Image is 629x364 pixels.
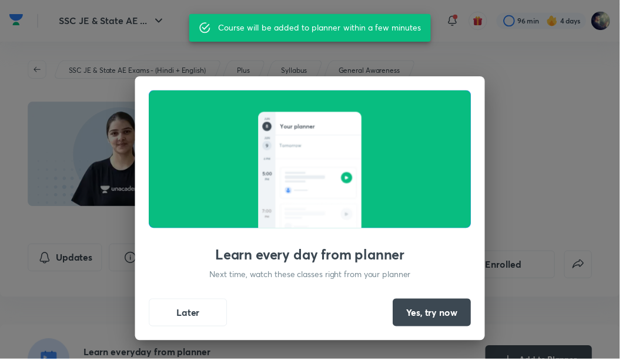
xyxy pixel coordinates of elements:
[269,219,273,221] g: PM
[219,250,411,267] h3: Learn every day from planner
[212,272,417,284] p: Next time, watch these classes right from your planner
[399,303,478,331] button: Yes, try now
[269,181,273,183] g: PM
[270,127,272,130] g: 8
[285,126,320,132] g: Your planner
[268,139,273,141] g: JUN
[151,303,230,331] button: Later
[266,175,276,178] g: 5:00
[222,18,428,39] div: Course will be added to planner within a few minutes
[267,229,274,231] g: 4 PM
[270,146,272,150] g: 9
[283,146,306,150] g: Tomorrow
[267,160,274,163] g: 4 PM
[270,127,272,131] g: 9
